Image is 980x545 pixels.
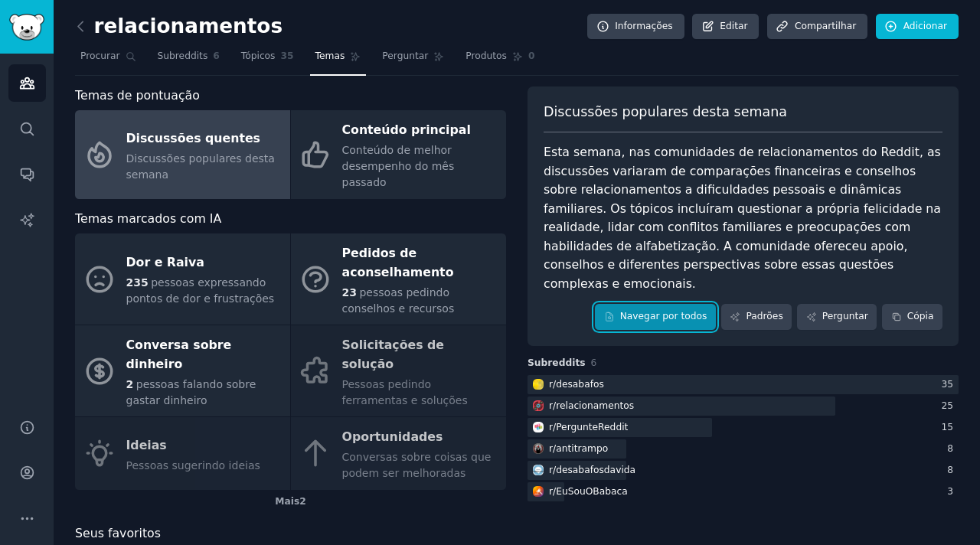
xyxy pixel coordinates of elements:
[342,246,454,279] font: Pedidos de aconselhamento
[544,104,787,119] font: Discussões populares desta semana
[528,357,586,368] font: Subreddits
[941,422,953,432] font: 15
[75,88,200,103] font: Temas de pontuação
[291,233,506,325] a: Pedidos de aconselhamento23pessoas pedindo conselhos e recursos
[556,379,604,390] font: desabafos
[876,14,959,40] a: Adicionar
[907,311,934,321] font: Cópia
[126,255,204,269] font: Dor e Raiva
[126,378,134,390] font: 2
[126,276,149,289] font: 235
[533,379,544,390] img: desabafos
[528,397,959,416] a: relacionamentosr/relacionamentos25
[556,400,634,411] font: relacionamentos
[544,145,945,291] font: Esta semana, nas comunidades de relacionamentos do Reddit, as discussões variaram de comparações ...
[533,486,544,497] img: EuSouOBabaca
[549,465,556,475] font: r/
[615,21,673,31] font: Informações
[342,122,471,137] font: Conteúdo principal
[80,51,120,61] font: Procurar
[75,44,142,76] a: Procurar
[528,439,959,459] a: antitrampor/antitrampo8
[126,378,256,406] font: pessoas falando sobre gastar dinheiro
[465,51,507,61] font: Produtos
[299,496,306,507] font: 2
[275,496,299,507] font: Mais
[75,526,161,540] font: Seus favoritos
[720,21,747,31] font: Editar
[281,51,294,61] font: 35
[549,400,556,411] font: r/
[382,51,428,61] font: Perguntar
[767,14,867,40] a: Compartilhar
[556,422,628,432] font: PergunteReddit
[310,44,367,76] a: Temas
[903,21,947,31] font: Adicionar
[620,311,707,321] font: Navegar por todos
[533,422,544,432] img: PergunteReddit
[549,422,556,432] font: r/
[941,379,953,390] font: 35
[241,51,276,61] font: Tópicos
[152,44,225,76] a: Subreddits6
[746,311,782,321] font: Padrões
[587,14,684,40] a: Informações
[94,15,283,38] font: relacionamentos
[126,152,275,181] font: Discussões populares desta semana
[75,211,221,226] font: Temas marcados com IA
[75,110,290,199] a: Discussões quentesDiscussões populares desta semana
[460,44,540,76] a: Produtos0
[158,51,208,61] font: Subreddits
[822,311,868,321] font: Perguntar
[528,51,535,61] font: 0
[797,304,877,330] a: Perguntar
[315,51,345,61] font: Temas
[595,304,716,330] a: Navegar por todos
[528,375,959,394] a: desabafosr/desabafos35
[947,443,953,454] font: 8
[556,486,628,497] font: EuSouOBabaca
[75,233,290,325] a: Dor e Raiva235pessoas expressando pontos de dor e frustrações
[549,443,556,454] font: r/
[721,304,792,330] a: Padrões
[556,465,635,475] font: desabafosdavida
[947,465,953,475] font: 8
[549,379,556,390] font: r/
[528,461,959,480] a: desabafosdavidar/desabafosdavida8
[291,110,506,199] a: Conteúdo principalConteúdo de melhor desempenho do mês passado
[528,418,959,437] a: PergunteRedditr/PergunteReddit15
[75,325,290,416] a: Conversa sobre dinheiro2pessoas falando sobre gastar dinheiro
[126,338,232,371] font: Conversa sobre dinheiro
[941,400,953,411] font: 25
[533,443,544,454] img: antitrampo
[236,44,299,76] a: Tópicos35
[342,144,455,188] font: Conteúdo de melhor desempenho do mês passado
[533,400,544,411] img: relacionamentos
[549,486,556,497] font: r/
[342,286,357,299] font: 23
[126,276,275,305] font: pessoas expressando pontos de dor e frustrações
[882,304,942,330] button: Cópia
[556,443,608,454] font: antitrampo
[126,131,260,145] font: Discussões quentes
[947,486,953,497] font: 3
[533,465,544,475] img: desabafosdavida
[692,14,759,40] a: Editar
[9,14,44,41] img: Logotipo do GummySearch
[591,357,597,368] font: 6
[342,286,455,315] font: pessoas pedindo conselhos e recursos
[377,44,449,76] a: Perguntar
[528,482,959,501] a: EuSouOBabacar/EuSouOBabaca3
[795,21,856,31] font: Compartilhar
[213,51,220,61] font: 6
